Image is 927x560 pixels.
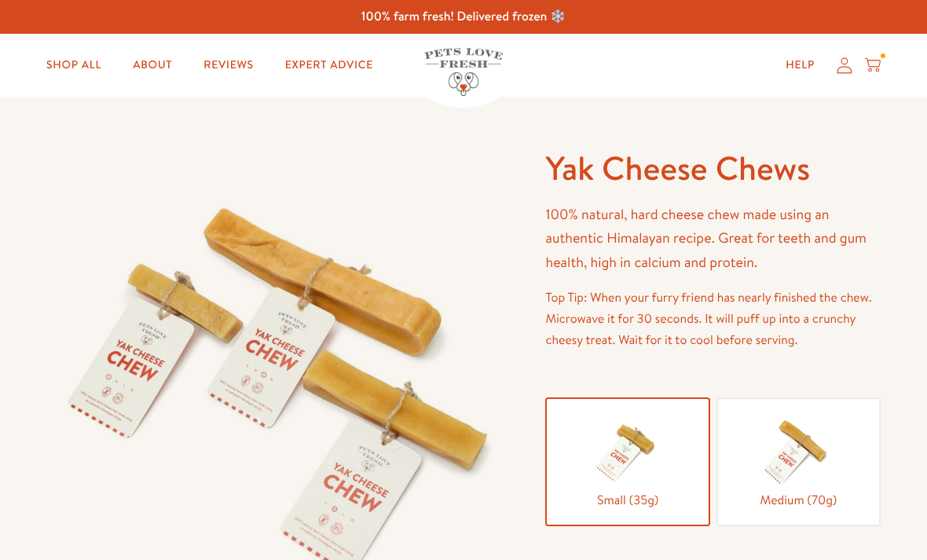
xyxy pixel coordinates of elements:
span: Medium (70g) [731,490,867,511]
p: 100% natural, hard cheese chew made using an authentic Himalayan recipe. Great for teeth and gum ... [545,203,881,275]
img: Pets Love Fresh [424,48,503,96]
p: Top Tip: When your furry friend has nearly finished the chew. Microwave it for 30 seconds. It wil... [545,287,881,352]
span: Small (35g) [559,490,695,511]
a: Expert Advice [273,49,386,81]
a: Reviews [191,49,266,81]
h1: Yak Cheese Chews [545,147,881,190]
a: Shop All [34,49,114,81]
a: Help [773,49,827,81]
iframe: Gorgias live chat messenger [848,486,911,544]
a: About [120,49,185,81]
